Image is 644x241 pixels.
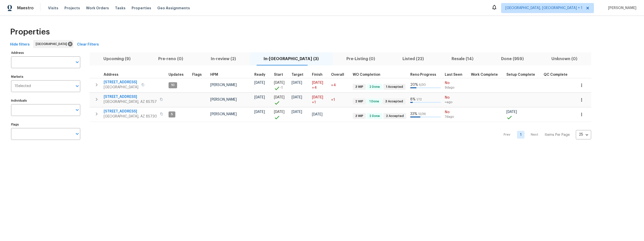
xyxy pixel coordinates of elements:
span: Maestro [17,6,34,11]
div: Target renovation project end date [292,73,308,76]
span: In-review (2) [200,55,247,62]
span: Resale (14) [441,55,484,62]
label: Flags [11,123,80,126]
span: 8 % [410,98,416,101]
span: [DATE] [274,110,285,114]
span: [GEOGRAPHIC_DATA], [GEOGRAPHIC_DATA] + 1 [505,6,582,11]
span: Work Orders [86,6,109,11]
span: Tasks [115,6,126,10]
span: Overall [331,73,344,76]
span: [DATE] [312,96,323,99]
span: [STREET_ADDRESS] [104,94,157,99]
span: [DATE] [292,96,302,99]
td: Project started on time [272,93,290,107]
span: 33 % [410,112,417,116]
span: 1 Accepted [384,85,405,89]
button: Open [74,83,81,90]
label: Address [11,51,80,54]
span: [GEOGRAPHIC_DATA] [36,42,69,47]
span: Finish [312,73,323,76]
span: Upcoming (9) [93,55,141,62]
span: Visits [48,6,58,11]
div: Days past target finish date [331,73,349,76]
span: +4 [331,84,336,87]
span: [STREET_ADDRESS] [104,109,157,114]
div: Earliest renovation start date (first business day after COE or Checkout) [254,73,270,76]
span: [GEOGRAPHIC_DATA] [104,85,138,90]
span: Updates [169,73,184,76]
button: Clear Filters [75,40,101,49]
span: Flags [192,73,202,76]
button: Open [74,59,81,66]
label: Individuals [11,99,80,102]
button: Open [74,130,81,137]
span: WO Completion [353,73,380,76]
span: Start [274,73,283,76]
span: +1 [331,98,335,102]
span: 1 Done [367,99,381,104]
span: 2 Done [367,114,382,118]
span: Address [104,73,118,76]
span: [DATE] [254,81,265,85]
td: Scheduled to finish 1 day(s) late [310,93,329,107]
span: [GEOGRAPHIC_DATA], AZ 85757 [104,99,157,104]
span: HPM [210,73,218,76]
div: Actual renovation start date [274,73,288,76]
span: 3 Accepted [383,99,405,104]
button: Hide filters [8,40,32,49]
span: Work Complete [471,73,498,76]
span: 2 WIP [353,99,365,104]
span: [PERSON_NAME] [210,83,237,87]
span: 9d ago [445,86,467,90]
span: No [445,110,467,115]
button: Open [74,106,81,113]
span: [PERSON_NAME] [606,6,636,11]
span: Geo Assignments [157,6,190,11]
span: [DATE] [292,81,302,85]
div: [GEOGRAPHIC_DATA] [33,40,73,48]
a: Goto page 1 [517,131,525,139]
span: -1 [280,85,283,90]
span: Pre-reno (0) [147,55,194,62]
span: [DATE] [506,110,517,114]
span: 3 WIP [353,85,365,89]
span: Pre-Listing (0) [336,55,386,62]
span: Projects [64,6,80,11]
span: [DATE] [274,96,285,99]
span: Last Seen [445,73,462,76]
span: No [445,95,467,100]
span: Listed (22) [392,55,435,62]
span: Properties [10,29,50,34]
label: Markets [11,75,80,78]
span: 1 / 12 [416,98,422,101]
span: No [445,81,467,86]
span: In-[GEOGRAPHIC_DATA] (3) [253,55,330,62]
span: [GEOGRAPHIC_DATA], AZ 85730 [104,114,157,119]
span: 20 % [410,83,418,87]
span: 10 [169,83,177,87]
span: [DATE] [254,110,265,114]
span: 6 / 30 [419,83,426,86]
span: 2 Done [367,85,382,89]
td: Project started on time [272,107,290,122]
span: 2 Accepted [384,114,406,118]
span: 3 WIP [353,114,365,118]
span: Clear Filters [77,42,99,48]
span: [DATE] [292,110,302,114]
span: 7d ago [445,115,467,119]
span: [DATE] [254,96,265,99]
span: Unknown (0) [541,55,588,62]
p: Items Per Page [545,132,570,137]
span: ∞ ago [445,100,467,104]
span: [DATE] [274,81,285,85]
span: [PERSON_NAME] [210,98,237,101]
span: [STREET_ADDRESS] [104,80,138,85]
span: Done (959) [490,55,535,62]
span: [PERSON_NAME] [210,112,237,116]
span: Reno Progress [410,73,436,76]
span: [DATE] [312,113,323,116]
div: 25 [576,128,591,141]
span: 5 [169,112,175,116]
td: 1 day(s) past target finish date [329,93,351,107]
span: 1 Selected [15,84,31,88]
